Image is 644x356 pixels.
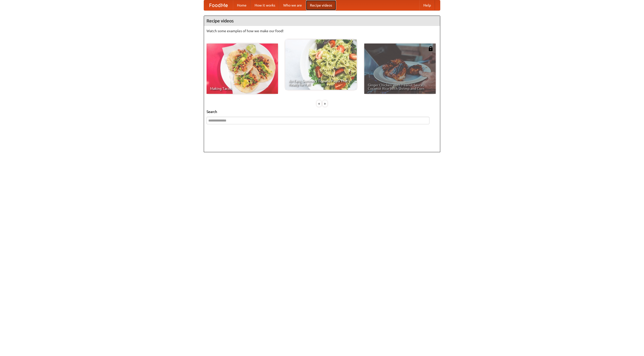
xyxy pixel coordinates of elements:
a: How it works [251,0,279,10]
div: » [323,100,327,107]
a: Help [419,0,435,10]
a: Making Tacos [207,44,278,94]
p: Watch some examples of how we make our food! [207,28,437,33]
img: 483408.png [428,46,433,51]
span: An Easy, Summery Tomato Pasta That's Ready for Fall [289,79,353,86]
a: Recipe videos [306,0,336,10]
a: Home [233,0,251,10]
div: « [317,100,321,107]
span: Making Tacos [210,87,274,90]
a: FoodMe [204,0,233,10]
a: Who we are [279,0,306,10]
h4: Recipe videos [204,16,440,26]
h5: Search [207,109,437,114]
a: An Easy, Summery Tomato Pasta That's Ready for Fall [285,39,357,90]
